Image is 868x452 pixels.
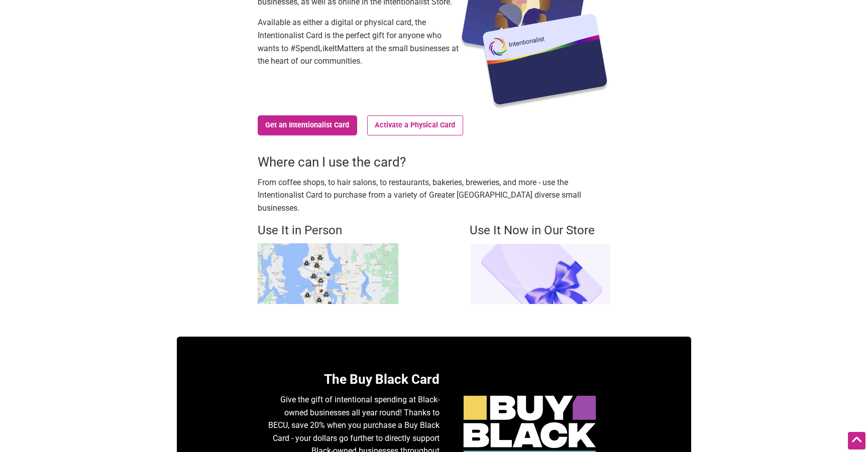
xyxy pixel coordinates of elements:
a: Get an Intentionalist Card [258,115,357,135]
img: Buy Black map [258,243,398,304]
p: From coffee shops, to hair salons, to restaurants, bakeries, breweries, and more - use the Intent... [258,176,610,215]
img: Intentionalist Store [470,243,610,304]
a: Activate a Physical Card [367,115,463,135]
h4: Use It Now in Our Store [470,222,610,239]
h3: The Buy Black Card [268,370,440,388]
h3: Where can I use the card? [258,153,610,171]
p: Available as either a digital or physical card, the Intentionalist Card is the perfect gift for a... [258,16,459,67]
div: Scroll Back to Top [848,432,865,449]
h4: Use It in Person [258,222,398,239]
